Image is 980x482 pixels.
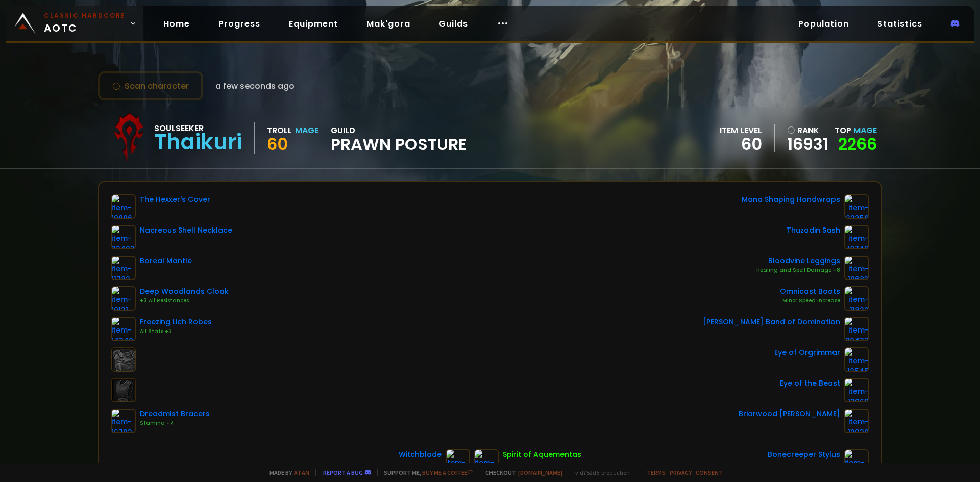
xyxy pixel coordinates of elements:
[838,133,877,156] a: 2266
[295,124,318,137] div: Mage
[474,449,499,474] img: item-11904
[44,11,126,20] small: Classic Hardcore
[844,378,869,402] img: item-13968
[263,469,309,476] span: Made by
[756,256,840,266] div: Bloodvine Leggings
[210,13,268,34] a: Progress
[780,297,840,305] div: Minor Speed Increase
[422,469,473,476] a: Buy me a coffee
[267,133,288,156] span: 60
[111,409,136,433] img: item-16703
[111,286,136,311] img: item-19121
[111,256,136,280] img: item-11782
[323,469,363,476] a: Report a bug
[98,71,203,100] button: Scan character
[140,409,210,419] div: Dreadmist Bracers
[331,137,467,152] span: Prawn Posture
[780,378,840,389] div: Eye of the Beast
[140,317,212,327] div: Freezing Lich Robes
[377,469,473,476] span: Support me,
[154,122,242,135] div: Soulseeker
[774,347,840,358] div: Eye of Orgrimmar
[835,124,877,137] div: Top
[281,13,346,34] a: Equipment
[670,469,692,476] a: Privacy
[780,286,840,297] div: Omnicast Boots
[215,80,295,92] span: a few seconds ago
[6,6,143,41] a: Classic HardcoreAOTC
[503,449,581,460] div: Spirit of Aquementas
[154,135,242,150] div: Thaikuri
[267,124,292,137] div: Troll
[111,317,136,341] img: item-14340
[518,469,562,476] a: [DOMAIN_NAME]
[844,409,869,433] img: item-12930
[720,124,762,137] div: item level
[756,266,840,274] div: Healing and Spell Damage +8
[446,449,470,474] img: item-13964
[647,469,666,476] a: Terms
[739,409,840,419] div: Briarwood [PERSON_NAME]
[111,225,136,249] img: item-22403
[155,13,198,34] a: Home
[431,13,476,34] a: Guilds
[844,225,869,249] img: item-18740
[844,449,869,474] img: item-13938
[844,194,869,219] img: item-22256
[696,469,723,476] a: Consent
[399,449,442,460] div: Witchblade
[140,297,229,305] div: +3 All Resistances
[111,194,136,219] img: item-19886
[844,347,869,372] img: item-12545
[844,317,869,341] img: item-22433
[140,327,212,336] div: All Stats +3
[742,194,840,205] div: Mana Shaping Handwraps
[787,225,840,236] div: Thuzadin Sash
[703,317,840,327] div: [PERSON_NAME] Band of Domination
[790,13,857,34] a: Population
[569,469,630,476] span: v. d752d5 - production
[869,13,930,34] a: Statistics
[294,469,309,476] a: a fan
[140,194,210,205] div: The Hexxer's Cover
[140,419,210,427] div: Stamina +7
[331,124,467,152] div: guild
[140,225,232,236] div: Nacreous Shell Necklace
[844,286,869,311] img: item-11822
[768,449,840,460] div: Bonecreeper Stylus
[844,256,869,280] img: item-19683
[140,286,229,297] div: Deep Woodlands Cloak
[787,137,828,152] a: 16931
[44,11,126,36] span: AOTC
[720,137,762,152] div: 60
[140,256,192,266] div: Boreal Mantle
[479,469,562,476] span: Checkout
[787,124,828,137] div: rank
[853,124,877,136] span: Mage
[358,13,419,34] a: Mak'gora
